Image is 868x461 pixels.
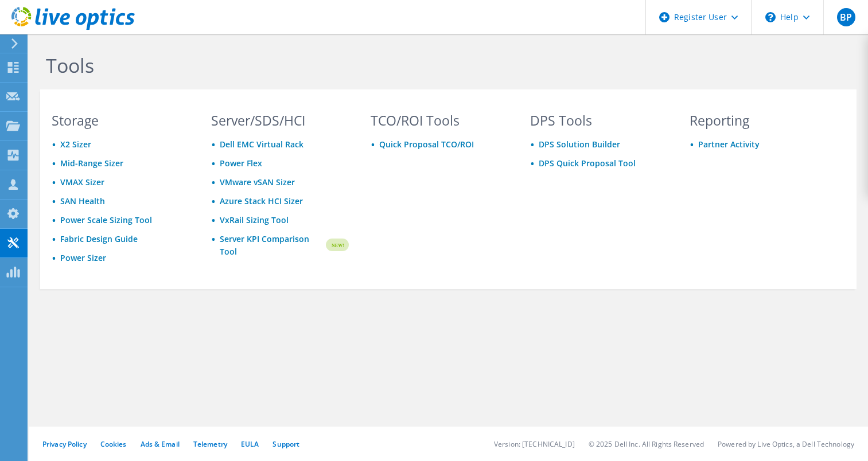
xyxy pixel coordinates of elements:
[718,439,854,449] li: Powered by Live Optics, a Dell Technology
[371,114,508,127] h3: TCO/ROI Tools
[46,53,820,77] h1: Tools
[379,139,474,150] a: Quick Proposal TCO/ROI
[60,196,105,206] a: SAN Health
[690,114,827,127] h3: Reporting
[141,439,180,449] a: Ads & Email
[52,114,189,127] h3: Storage
[837,8,855,26] span: BP
[60,233,138,244] a: Fabric Design Guide
[220,139,303,150] a: Dell EMC Virtual Rack
[589,439,704,449] li: © 2025 Dell Inc. All Rights Reserved
[220,158,262,169] a: Power Flex
[241,439,259,449] a: EULA
[100,439,127,449] a: Cookies
[539,139,620,150] a: DPS Solution Builder
[220,233,324,258] a: Server KPI Comparison Tool
[60,139,91,150] a: X2 Sizer
[42,439,87,449] a: Privacy Policy
[494,439,575,449] li: Version: [TECHNICAL_ID]
[324,232,349,259] img: new-badge.svg
[220,177,295,187] a: VMware vSAN Sizer
[60,252,106,263] a: Power Sizer
[273,439,299,449] a: Support
[220,196,303,206] a: Azure Stack HCI Sizer
[60,158,123,169] a: Mid-Range Sizer
[60,214,152,225] a: Power Scale Sizing Tool
[530,114,668,127] h3: DPS Tools
[539,158,636,169] a: DPS Quick Proposal Tool
[698,139,760,150] a: Partner Activity
[193,439,227,449] a: Telemetry
[765,12,776,22] svg: \n
[220,214,289,225] a: VxRail Sizing Tool
[211,114,349,127] h3: Server/SDS/HCI
[60,177,104,187] a: VMAX Sizer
